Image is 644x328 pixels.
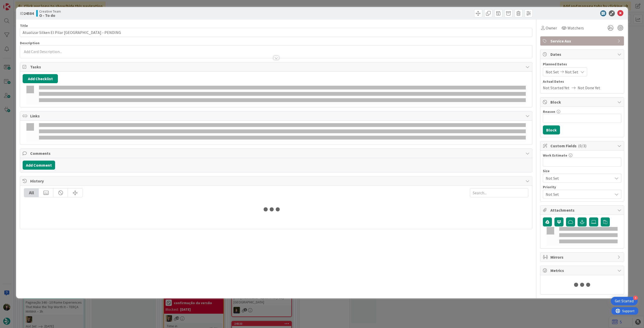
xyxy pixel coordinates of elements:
button: Block [543,125,560,134]
span: Not Done Yet [578,85,600,91]
b: 24584 [24,11,34,16]
span: Tasks [30,64,523,70]
div: Size [543,169,621,173]
span: ID [20,10,34,16]
span: Not Set [546,69,559,75]
div: Get Started [615,299,634,304]
span: Description [20,41,39,45]
div: All [24,189,39,197]
label: Work Estimate [543,153,567,158]
button: Add Checklist [23,74,58,83]
span: Not Set [546,175,610,182]
span: Service Aux [550,38,615,44]
input: Search... [470,188,528,197]
span: Metrics [550,267,615,273]
span: Block [550,99,615,105]
div: Priority [543,185,621,189]
span: Comments [30,150,523,156]
span: Not Set [546,191,610,198]
label: Reason [543,109,555,114]
span: Owner [546,25,557,31]
span: Support [11,1,23,7]
div: 4 [633,296,638,300]
span: Attachments [550,207,615,213]
span: Planned Dates [543,62,621,67]
div: Open Get Started checklist, remaining modules: 4 [611,297,638,305]
span: History [30,178,523,184]
span: Not Started Yet [543,85,570,91]
span: Watchers [568,25,584,31]
span: ( 0/3 ) [578,143,586,148]
label: Title [20,23,28,28]
span: Mirrors [550,254,615,260]
span: Links [30,113,523,119]
span: Actual Dates [543,79,621,84]
span: Dates [550,51,615,57]
input: type card name here... [20,28,532,37]
button: Add Comment [23,161,55,170]
span: Not Set [565,69,578,75]
span: Creative Team [39,9,61,13]
b: O - To do [39,13,61,17]
span: Custom Fields [550,143,615,149]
